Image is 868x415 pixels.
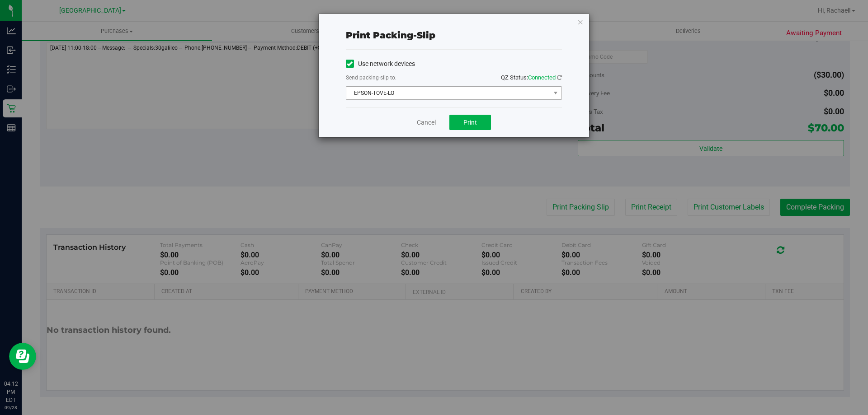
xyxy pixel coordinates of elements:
[463,119,477,126] span: Print
[501,74,562,81] span: QZ Status:
[346,74,396,82] label: Send packing-slip to:
[346,87,550,99] span: EPSON-TOVE-LO
[528,74,556,81] span: Connected
[346,30,435,41] span: Print packing-slip
[346,59,415,69] label: Use network devices
[449,115,491,130] button: Print
[417,118,436,127] a: Cancel
[9,343,36,370] iframe: Resource center
[550,87,561,99] span: select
